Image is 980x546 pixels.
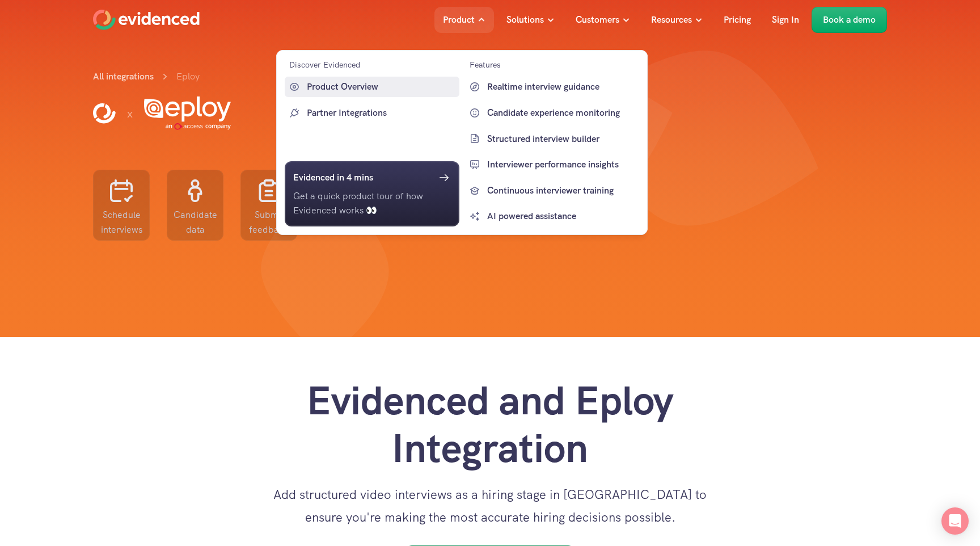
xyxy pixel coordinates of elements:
a: Sign In [763,7,808,33]
a: Continuous interviewer training [465,180,640,201]
p: Submit feedback [246,208,292,237]
p: Discover Evidenced [289,58,360,71]
p: Candidate data [172,208,218,237]
p: Add structured video interviews as a hiring stage in [GEOGRAPHIC_DATA] to ensure you're making th... [263,484,717,528]
p: Partner Integrations [307,106,457,120]
a: Evidenced in 4 minsGet a quick product tour of how Evidenced works 👀 [285,161,459,226]
p: Book a demo [823,12,876,27]
p: Sign In [772,12,799,27]
p: AI powered assistance [487,209,637,224]
a: Interviewer performance insights [465,154,640,175]
p: Candidate experience monitoring [487,106,637,120]
p: Realtime interview guidance [487,79,637,94]
div: Open Intercom Messenger [941,507,969,535]
p: Structured interview builder [487,131,637,146]
a: Pricing [715,7,759,33]
p: Product Overview [307,79,457,94]
a: Realtime interview guidance [465,77,640,97]
p: Customers [576,12,619,27]
h6: Evidenced in 4 mins [293,170,373,185]
a: Structured interview builder [465,128,640,149]
a: All integrations [93,70,154,82]
p: Pricing [724,12,751,27]
a: Product Overview [285,77,459,97]
h1: Evidenced and Eploy Integration [263,377,717,472]
p: Eploy [176,69,200,84]
h5: x [127,104,133,123]
p: Get a quick product tour of how Evidenced works 👀 [293,189,451,218]
p: Continuous interviewer training [487,183,637,198]
p: Features [470,58,501,71]
p: Product [443,12,475,27]
a: AI powered assistance [465,206,640,226]
p: Resources [651,12,692,27]
p: Interviewer performance insights [487,157,637,172]
p: Schedule interviews [99,208,144,237]
a: Partner Integrations [285,103,459,123]
p: Solutions [506,12,544,27]
a: Candidate experience monitoring [465,103,640,123]
a: Home [93,10,200,30]
a: Book a demo [812,7,887,33]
